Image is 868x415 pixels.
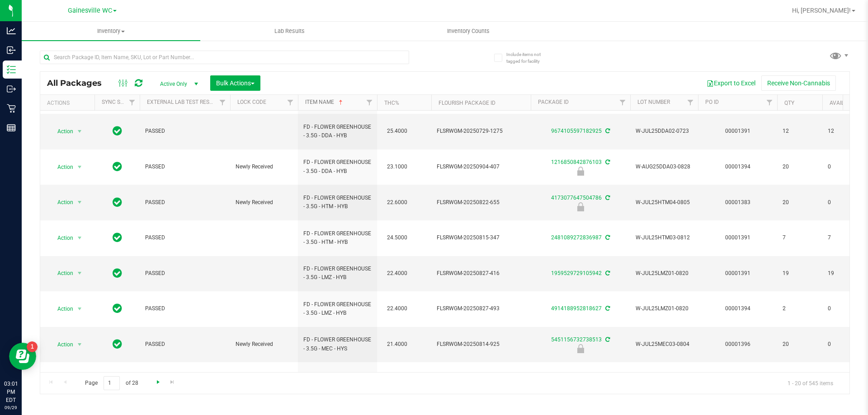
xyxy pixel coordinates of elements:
span: Newly Received [236,340,292,349]
a: Flourish Package ID [439,100,495,106]
iframe: Resource center unread badge [27,341,38,352]
inline-svg: Inventory [7,65,16,74]
span: 22.4000 [382,302,412,315]
span: FLSRWGM-20250729-1275 [437,127,525,135]
span: Sync from Compliance System [604,234,610,241]
span: FD - FLOWER GREENHOUSE - 3.5G - HTM - HYB [303,229,372,247]
inline-svg: Reports [7,123,16,132]
span: PASSED [145,163,225,171]
span: 12 [783,127,817,135]
span: Action [49,196,74,209]
a: Lab Results [200,22,379,41]
a: 1216850842876103 [551,159,602,165]
a: 00001394 [725,305,750,312]
a: PO ID [705,99,719,105]
span: Inventory Counts [435,27,502,35]
span: W-JUL25HTM03-0812 [636,233,693,242]
span: FD - FLOWER GREENHOUSE - 3.5G - DDA - HYB [303,123,372,140]
span: FLSRWGM-20250827-416 [437,269,525,278]
span: In Sync [113,160,122,173]
span: FLSRWGM-20250822-655 [437,198,525,207]
button: Receive Non-Cannabis [761,75,836,91]
span: 0 [828,304,862,313]
a: 4173077647504786 [551,195,602,201]
span: Lab Results [262,27,317,35]
span: 7 [783,233,817,242]
span: W-JUL25MEC03-0804 [636,340,693,349]
span: Sync from Compliance System [604,336,610,343]
a: 9674105597182925 [551,128,602,134]
inline-svg: Outbound [7,84,16,93]
span: Action [49,161,74,173]
span: 1 - 20 of 545 items [780,376,840,390]
a: THC% [384,100,399,106]
div: Newly Received [529,202,632,211]
a: Filter [683,95,698,110]
a: Lock Code [237,99,266,105]
span: Sync from Compliance System [604,270,610,276]
a: 00001383 [725,199,750,205]
span: 7 [828,233,862,242]
span: 0 [828,340,862,349]
span: PASSED [145,198,225,207]
span: In Sync [113,267,122,280]
span: In Sync [113,125,122,137]
span: Bulk Actions [216,79,255,87]
span: Hi, [PERSON_NAME]! [792,7,851,14]
a: 00001396 [725,341,750,347]
span: FD - FLOWER GREENHOUSE - 3.5G - MEC - HYS [303,336,372,353]
span: 0 [828,198,862,207]
span: FD - FLOWER GREENHOUSE - 3.5G - HTM - HYB [303,194,372,211]
div: Newly Received [529,344,632,353]
a: Go to the last page [166,376,179,388]
span: Gainesville WC [68,7,112,14]
a: Package ID [538,99,569,105]
a: Filter [362,95,377,110]
span: 20 [783,163,817,171]
a: External Lab Test Result [147,99,218,105]
span: 25.4000 [382,125,412,138]
iframe: Resource center [9,343,36,370]
span: select [74,232,85,244]
span: FLSRWGM-20250815-347 [437,233,525,242]
span: PASSED [145,340,225,349]
p: 09/29 [4,404,18,411]
span: 22.6000 [382,196,412,209]
span: Include items not tagged for facility [506,51,552,65]
span: select [74,338,85,351]
a: Available [830,100,857,106]
inline-svg: Inbound [7,46,16,55]
a: Sync Status [102,99,137,105]
span: Sync from Compliance System [604,159,610,165]
span: PASSED [145,304,225,313]
a: 1959529729105942 [551,270,602,276]
span: select [74,196,85,209]
span: All Packages [47,78,111,88]
span: In Sync [113,302,122,315]
span: 19 [828,269,862,278]
a: 4914188952818627 [551,305,602,312]
p: 03:01 PM EDT [4,380,18,404]
span: PASSED [145,233,225,242]
span: Page of 28 [77,376,146,390]
span: select [74,267,85,280]
a: 2481089272836987 [551,234,602,241]
span: Sync from Compliance System [604,195,610,201]
span: 24.5000 [382,231,412,244]
span: W-AUG25DDA03-0828 [636,163,693,171]
span: FLSRWGM-20250827-493 [437,304,525,313]
span: FLSRWGM-20250904-407 [437,163,525,171]
input: Search Package ID, Item Name, SKU, Lot or Part Number... [40,51,409,64]
span: FD - FLOWER GREENHOUSE - 3.5G - LMZ - HYB [303,265,372,282]
span: FD - FLOWER GREENHOUSE - 3.5G - MEC - HYS [303,371,372,388]
inline-svg: Retail [7,104,16,113]
a: Item Name [305,99,344,105]
span: FD - FLOWER GREENHOUSE - 3.5G - DDA - HYB [303,158,372,175]
span: 20 [783,198,817,207]
span: 20 [783,340,817,349]
span: 2 [783,304,817,313]
a: 00001391 [725,128,750,134]
span: Action [49,303,74,315]
span: 23.1000 [382,160,412,173]
button: Bulk Actions [210,75,260,91]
